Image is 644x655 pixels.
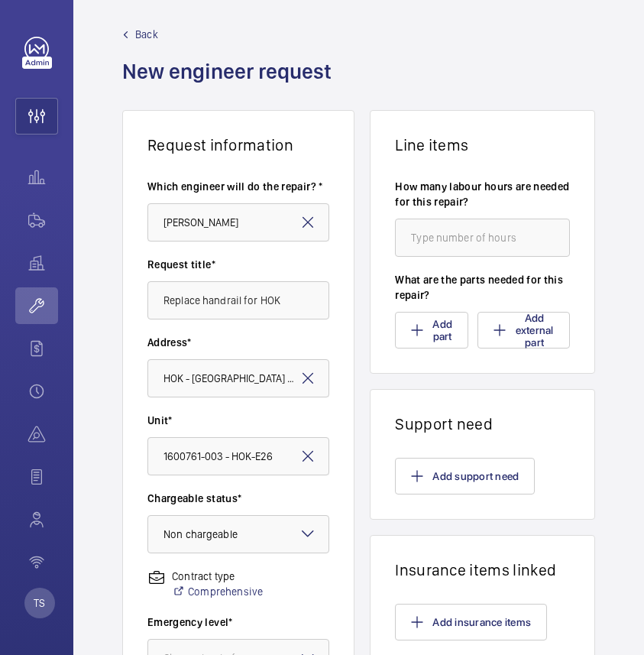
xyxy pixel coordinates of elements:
button: Add support need [395,458,535,494]
button: Add part [395,312,468,349]
p: TS [34,595,45,611]
h1: Insurance items linked [395,560,570,579]
a: Comprehensive [172,584,263,599]
button: Add insurance items [395,604,547,640]
label: Emergency level* [147,614,329,630]
label: Which engineer will do the repair? * [147,179,329,194]
label: Unit* [147,413,329,428]
button: Add external part [477,312,570,349]
span: Back [135,27,158,42]
input: Select engineer [147,203,329,242]
input: Type request title [147,281,329,319]
input: Enter unit [147,437,329,475]
h1: Request information [147,135,329,154]
h1: New engineer request [122,57,341,110]
h1: Line items [395,135,570,154]
input: Enter address [147,359,329,397]
p: Contract type [172,569,263,584]
label: Request title* [147,257,329,272]
input: Type number of hours [395,219,570,257]
label: Address* [147,335,329,350]
span: Non chargeable [163,528,238,540]
label: How many labour hours are needed for this repair? [395,179,570,209]
h1: Support need [395,414,570,433]
label: Chargeable status* [147,491,329,506]
label: What are the parts needed for this repair? [395,272,570,303]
